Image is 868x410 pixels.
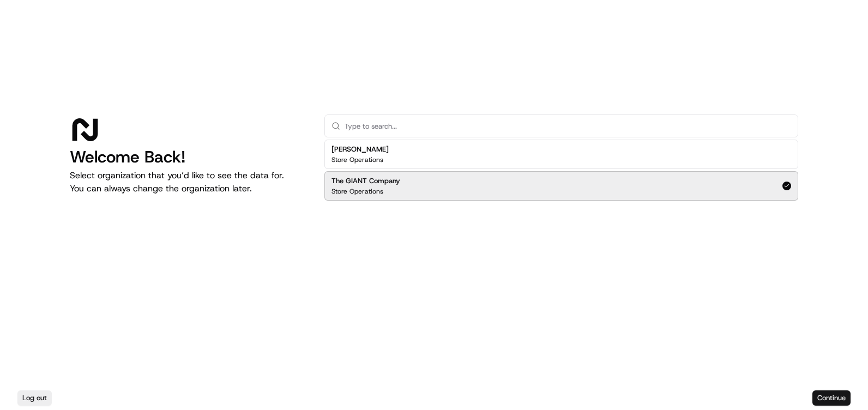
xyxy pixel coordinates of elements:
p: Select organization that you’d like to see the data for. You can always change the organization l... [70,169,307,195]
div: Suggestions [324,137,798,203]
button: Continue [812,390,851,406]
input: Type to search... [345,115,791,137]
h2: [PERSON_NAME] [331,144,389,154]
h1: Welcome Back! [70,147,307,167]
p: Store Operations [331,187,383,196]
p: Store Operations [331,155,383,164]
h2: The GIANT Company [331,176,400,186]
button: Log out [17,390,52,406]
